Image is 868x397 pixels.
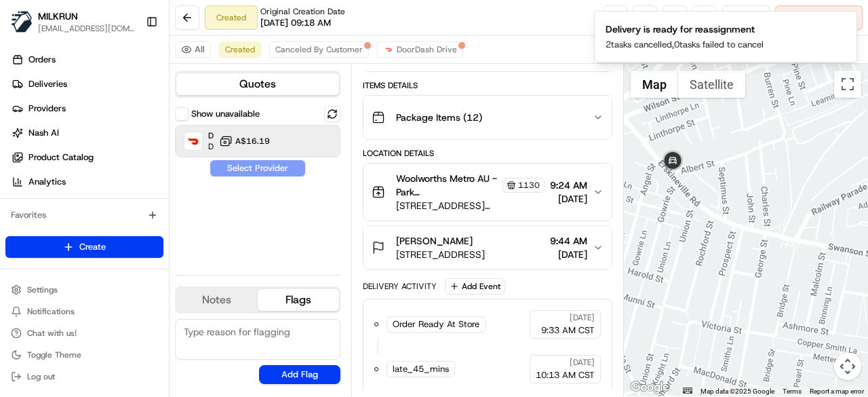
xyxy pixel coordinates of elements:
span: [STREET_ADDRESS] [396,248,485,261]
button: Show satellite imagery [678,71,745,98]
span: Original Creation Date [260,6,345,17]
span: A$16.19 [235,136,270,147]
button: MILKRUN [38,10,78,23]
span: Canceled By Customer [275,44,363,55]
a: Report a map error [810,387,864,395]
button: Show street map [631,71,678,98]
a: Orders [5,49,169,71]
span: [DATE] [550,248,587,261]
span: DoorDash Drive [397,44,457,55]
span: Settings [27,284,58,295]
span: [DATE] [570,312,595,323]
span: 9:33 AM CST [541,324,595,337]
div: Items Details [363,80,612,91]
span: Woolworths Metro AU - Park [GEOGRAPHIC_DATA] Metro Store Manager [396,172,500,199]
span: 10:13 AM CST [536,369,595,381]
button: Toggle fullscreen view [834,71,861,98]
button: [PERSON_NAME][STREET_ADDRESS]9:44 AM[DATE] [363,226,612,269]
button: Quotes [176,73,339,95]
a: Terms (opens in new tab) [783,387,802,395]
span: Map data ©2025 Google [701,387,774,395]
button: Notes [176,289,258,311]
img: MILKRUN [11,11,33,33]
span: Created [225,44,255,55]
a: Product Catalog [5,147,169,168]
button: Map camera controls [834,353,861,380]
span: Analytics [28,176,66,188]
span: 9:24 AM [550,178,587,192]
a: Open this area in Google Maps (opens a new window) [627,379,672,396]
a: Providers [5,98,169,119]
span: Toggle Theme [27,349,81,360]
span: Chat with us! [27,328,77,339]
span: Notifications [27,306,75,317]
span: Product Catalog [28,151,94,164]
span: [PERSON_NAME] [396,234,473,248]
span: Order Ready At Store [393,318,479,330]
button: Keyboard shortcuts [683,387,692,394]
a: Analytics [5,171,169,193]
div: Location Details [363,148,612,159]
span: 1130 [518,180,540,191]
button: Created [219,41,261,58]
button: All [175,41,211,58]
div: Delivery Activity [363,281,437,292]
div: Favorites [5,204,163,226]
button: MILKRUNMILKRUN[EMAIL_ADDRESS][DOMAIN_NAME] [5,5,140,38]
span: Nash AI [28,127,59,139]
img: DoorDash Drive [184,132,202,150]
span: [DATE] [550,192,587,206]
button: Add Flag [259,365,340,384]
span: [DATE] 09:18 AM [260,17,331,29]
button: Flags [258,289,339,311]
button: Toggle Theme [5,345,163,364]
button: Settings [5,280,163,299]
span: DoorDash Drive [208,130,214,141]
span: Package Items ( 12 ) [396,111,482,124]
button: Woolworths Metro AU - Park [GEOGRAPHIC_DATA] Metro Store Manager1130[STREET_ADDRESS][PERSON_NAME]... [363,164,612,221]
span: [STREET_ADDRESS][PERSON_NAME] [396,199,545,212]
button: A$16.19 [219,134,270,148]
span: Log out [27,371,55,382]
button: Package Items (12) [363,96,612,139]
button: [EMAIL_ADDRESS][DOMAIN_NAME] [38,23,135,34]
span: [DATE] [570,357,595,368]
p: 2 tasks cancelled, 0 tasks failed to cancel [606,39,764,51]
button: Log out [5,367,163,386]
span: Create [79,241,106,253]
button: Chat with us! [5,324,163,343]
div: 1 [659,148,686,175]
button: Canceled By Customer [269,41,369,58]
span: Providers [28,102,66,115]
button: Notifications [5,302,163,321]
span: late_45_mins [393,363,449,375]
a: Nash AI [5,122,169,144]
span: Dropoff ETA 1 hour [208,141,214,152]
img: doordash_logo_v2.png [383,44,394,55]
label: Show unavailable [191,108,260,120]
span: Deliveries [28,78,67,90]
button: Create [5,236,163,258]
button: DoorDash Drive [377,41,463,58]
span: 9:44 AM [550,234,587,248]
div: Delivery is ready for reassignment [606,22,764,36]
span: Orders [28,54,56,66]
a: Deliveries [5,73,169,95]
img: Google [627,379,672,396]
button: Add Event [445,278,505,295]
